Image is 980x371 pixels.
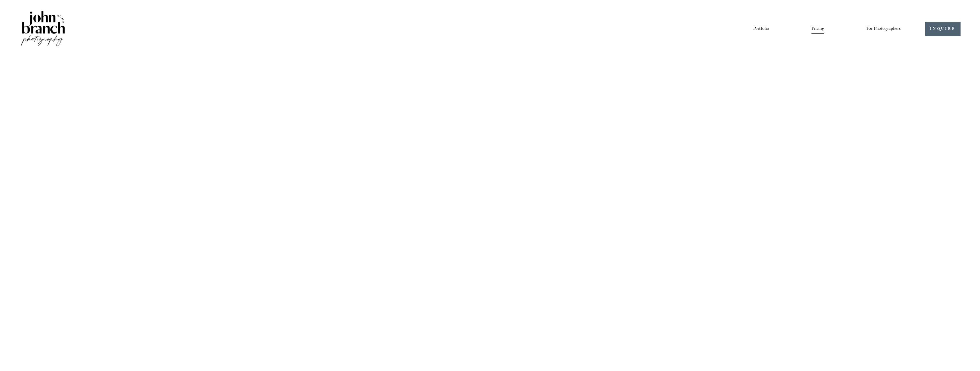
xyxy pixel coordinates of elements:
img: John Branch IV Photography [20,10,66,48]
span: For Photographers [866,25,901,34]
a: INQUIRE [925,22,960,36]
a: Portfolio [753,24,769,34]
a: Pricing [811,24,824,34]
a: folder dropdown [866,24,901,34]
